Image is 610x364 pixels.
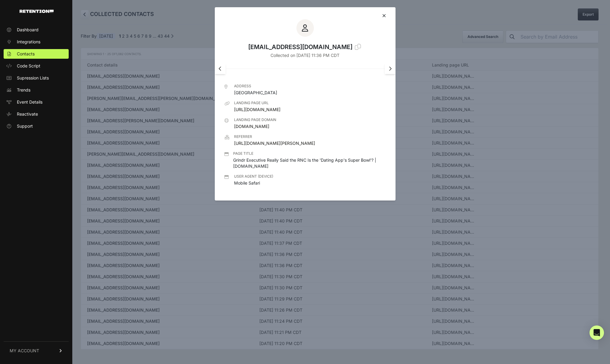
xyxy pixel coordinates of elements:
div: Mobile Safari [234,174,273,186]
a: Dashboard [4,25,69,35]
span: MY ACCOUNT [10,348,39,354]
div: Landing page domain [234,117,276,122]
span: Supression Lists [17,75,49,81]
a: Contacts [4,49,69,59]
div: Grindr Executive Really Said the RNC Is the 'Dating App's Super Bowl'? | [DOMAIN_NAME] [233,151,386,169]
span: Reactivate [17,111,38,117]
div: Open Intercom Messenger [590,325,604,340]
span: Event Details [17,99,42,105]
span: Support [17,123,33,129]
div: [GEOGRAPHIC_DATA] [234,84,277,96]
div: Page title [233,151,386,156]
img: Retention.com [20,10,54,13]
div: bhowe@deerfield.edu [248,43,352,51]
a: Supression Lists [4,73,69,83]
a: Event Details [4,97,69,107]
p: Collected on [DATE] 11:36 PM CDT [224,52,386,58]
div: Referrer [234,134,315,139]
div: Landing page URL [234,101,280,105]
a: Reactivate [4,109,69,119]
div: Address [234,84,277,89]
div: User agent (device) [234,174,273,179]
a: Trends [4,85,69,95]
span: Dashboard [17,27,39,33]
a: [URL][DOMAIN_NAME][PERSON_NAME] [234,141,315,146]
span: Code Script [17,63,40,69]
span: Trends [17,87,30,93]
a: Code Script [4,61,69,71]
a: Integrations [4,37,69,47]
span: Contacts [17,51,35,57]
span: Integrations [17,39,40,45]
a: MY ACCOUNT [4,341,69,360]
a: [URL][DOMAIN_NAME] [234,107,280,112]
a: [DOMAIN_NAME] [234,124,269,129]
a: Support [4,121,69,131]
